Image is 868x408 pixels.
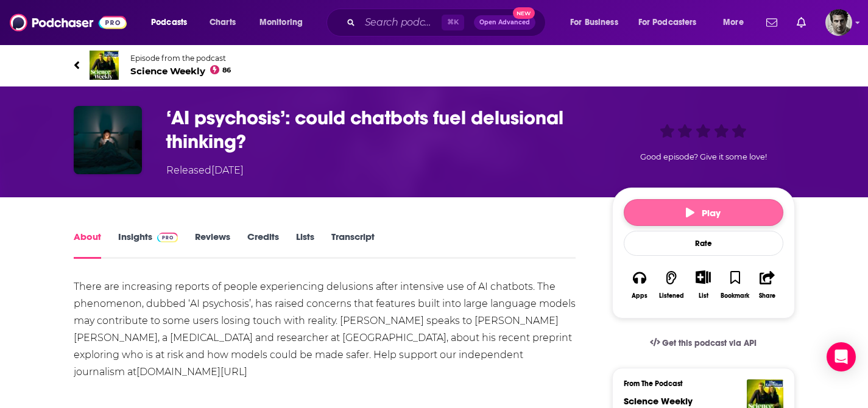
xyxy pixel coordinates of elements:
img: Podchaser Pro [157,233,178,242]
span: For Podcasters [638,14,697,31]
span: Play [686,207,721,219]
a: Credits [247,231,279,259]
a: Science Weekly [624,395,693,407]
button: Bookmark [719,262,751,307]
span: More [723,14,744,31]
div: Rate [624,231,783,256]
h1: ‘AI psychosis’: could chatbots fuel delusional thinking? [166,106,593,153]
div: Bookmark [721,292,749,300]
a: Lists [296,231,314,259]
span: Science Weekly [130,65,231,77]
span: For Business [570,14,618,31]
span: Podcasts [151,14,187,31]
button: open menu [562,13,633,32]
div: Apps [632,292,647,300]
button: Show More Button [691,270,716,284]
a: About [74,231,101,259]
button: open menu [715,13,759,32]
button: Open AdvancedNew [474,15,535,30]
input: Search podcasts, credits, & more... [360,13,442,32]
div: Listened [659,292,684,300]
div: List [699,292,708,300]
div: Search podcasts, credits, & more... [338,9,557,37]
button: Show profile menu [825,9,852,36]
div: Show More ButtonList [687,262,719,307]
a: [DOMAIN_NAME][URL] [136,366,247,378]
button: Play [624,199,783,226]
span: Logged in as GaryR [825,9,852,36]
span: Charts [210,14,236,31]
div: There are increasing reports of people experiencing delusions after intensive use of AI chatbots.... [74,278,576,381]
span: Good episode? Give it some love! [640,152,767,161]
span: Get this podcast via API [662,338,757,348]
img: User Profile [825,9,852,36]
a: Transcript [331,231,375,259]
a: Reviews [195,231,230,259]
h3: From The Podcast [624,379,774,388]
span: New [513,7,535,19]
img: ‘AI psychosis’: could chatbots fuel delusional thinking? [74,106,142,174]
span: Episode from the podcast [130,54,231,63]
a: InsightsPodchaser Pro [118,231,178,259]
button: open menu [143,13,203,32]
div: Open Intercom Messenger [827,342,856,371]
span: Monitoring [259,14,303,31]
a: Get this podcast via API [640,328,767,358]
div: Share [759,292,775,300]
span: ⌘ K [442,15,464,30]
button: Listened [655,262,687,307]
img: Podchaser - Follow, Share and Rate Podcasts [10,11,127,34]
button: Apps [624,262,655,307]
button: Share [751,262,783,307]
a: Show notifications dropdown [792,12,811,33]
img: Science Weekly [90,51,119,80]
button: open menu [630,13,715,32]
a: Show notifications dropdown [761,12,782,33]
span: 86 [222,68,231,73]
div: Released [DATE] [166,163,244,178]
span: Open Advanced [479,19,530,26]
a: Science WeeklyEpisode from the podcastScience Weekly86 [74,51,434,80]
button: open menu [251,13,319,32]
a: Charts [202,13,243,32]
